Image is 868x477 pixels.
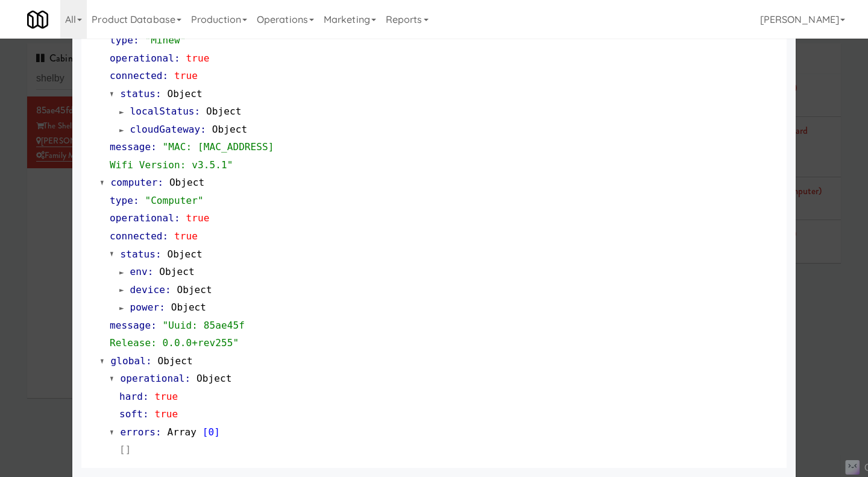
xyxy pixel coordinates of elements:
span: device [130,284,165,295]
span: : [174,212,180,224]
span: : [143,391,149,402]
span: : [151,320,157,331]
span: Object [167,248,202,260]
span: : [156,88,162,100]
span: "Minew" [145,34,186,46]
span: cloudGateway [130,124,201,135]
span: : [159,302,165,313]
span: Object [197,373,231,384]
span: Object [171,302,206,313]
span: operational [121,373,185,384]
span: true [154,391,178,402]
span: env [130,266,148,277]
span: Object [206,106,241,117]
span: : [133,34,139,46]
span: localStatus [130,106,195,117]
img: Micromart [27,9,48,30]
span: Object [157,355,192,367]
span: : [151,141,157,153]
span: true [174,70,198,81]
span: : [156,248,162,260]
span: : [185,373,191,384]
span: computer [111,177,158,188]
span: [ [203,426,209,438]
span: "Uuid: 85ae45f Release: 0.0.0+rev255" [110,320,245,349]
span: "MAC: [MAC_ADDRESS] Wifi Version: v3.5.1" [110,141,274,171]
span: Array [167,426,197,438]
span: operational [110,212,174,224]
span: true [186,52,210,64]
span: power [130,302,160,313]
span: : [163,70,169,81]
span: true [174,230,198,242]
span: Object [167,88,202,100]
span: : [200,124,206,135]
span: : [146,355,152,367]
span: : [195,106,201,117]
span: status [121,248,156,260]
span: : [148,266,154,277]
span: : [165,284,171,295]
span: type [110,34,133,46]
span: message [110,320,151,331]
span: Object [159,266,194,277]
span: : [163,230,169,242]
span: : [133,195,139,206]
span: 0 [209,426,215,438]
span: status [121,88,156,100]
span: message [110,141,151,153]
span: type [110,195,133,206]
span: true [186,212,210,224]
span: : [157,177,163,188]
span: connected [110,70,163,81]
span: true [154,408,178,420]
span: connected [110,230,163,242]
span: : [174,52,180,64]
span: hard [119,391,143,402]
span: Object [177,284,212,295]
span: ] [214,426,220,438]
span: soft [119,408,143,420]
span: Object [212,124,247,135]
span: : [143,408,149,420]
span: Object [169,177,204,188]
span: errors [121,426,156,438]
span: : [156,426,162,438]
span: operational [110,52,174,64]
span: "Computer" [145,195,203,206]
span: global [111,355,146,367]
